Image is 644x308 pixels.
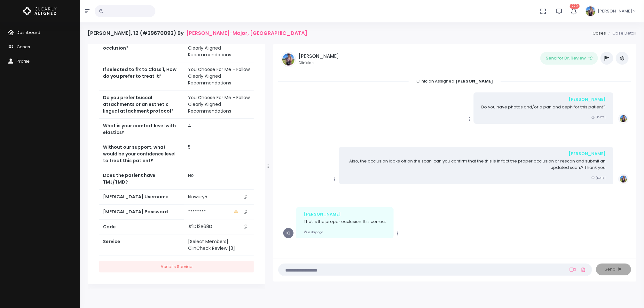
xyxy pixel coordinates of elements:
[579,264,587,275] a: Add Files
[304,218,386,225] p: That is the proper occlusion. It is correct
[99,168,184,190] th: Does the patient have TMJ/TMD?
[99,234,184,256] th: Service
[304,211,386,217] div: [PERSON_NAME]
[99,119,184,140] th: What is your comfort level with elastics?
[409,76,501,86] span: Clinician Assigned:
[299,53,339,59] h5: [PERSON_NAME]
[184,34,254,62] td: You Choose For Me - Follow Clearly Aligned Recommendations
[347,151,606,157] div: [PERSON_NAME]
[570,4,580,9] span: 220
[591,176,606,180] small: [DATE]
[99,205,184,219] th: [MEDICAL_DATA] Password
[598,8,632,14] span: [PERSON_NAME]
[88,30,307,36] h4: [PERSON_NAME], 12 (#29670092) By
[184,119,254,140] td: 4
[184,91,254,119] td: You Choose For Me - Follow Clearly Aligned Recommendations
[591,115,606,119] small: [DATE]
[299,60,339,66] small: Clinician
[99,62,184,91] th: If selected to fix to Class 1, How do you prefer to treat it?
[184,62,254,91] td: You Choose For Me - Follow Clearly Aligned Recommendations
[186,30,307,36] a: [PERSON_NAME]-Major, [GEOGRAPHIC_DATA]
[606,30,636,36] li: Case Detail
[184,190,254,204] td: klowery5
[347,158,606,170] p: Also, the occlusion looks off on the scan, can you confirm that the this is in fact the proper oc...
[283,228,294,238] span: KL
[88,44,265,289] div: scrollable content
[17,29,40,36] span: Dashboard
[455,78,493,84] b: [PERSON_NAME]
[99,140,184,168] th: Without our support, what would be your confidence level to treat this patient?
[99,34,184,62] th: Do you want to fix to Class 1 occlusion?
[569,267,577,272] a: Add Loom Video
[23,4,57,18] img: Logo Horizontal
[184,140,254,168] td: 5
[99,219,184,234] th: Code
[304,230,323,234] small: a day ago
[593,30,606,36] a: Cases
[17,44,30,50] span: Cases
[184,219,254,234] td: #1D12A68D
[585,5,596,17] img: Header Avatar
[278,80,631,251] div: scrollable content
[188,238,250,252] div: [Select Members] ClinCheck Review [3]
[540,52,598,65] button: Send for Dr. Review
[99,261,254,273] a: Access Service
[99,190,184,205] th: [MEDICAL_DATA] Username
[99,91,184,119] th: Do you prefer buccal attachments or an esthetic lingual attachment protocol?
[481,96,606,103] div: [PERSON_NAME]
[17,58,30,64] span: Profile
[184,168,254,190] td: No
[481,104,606,110] p: Do you have photos and/or a pan and ceph for this patient?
